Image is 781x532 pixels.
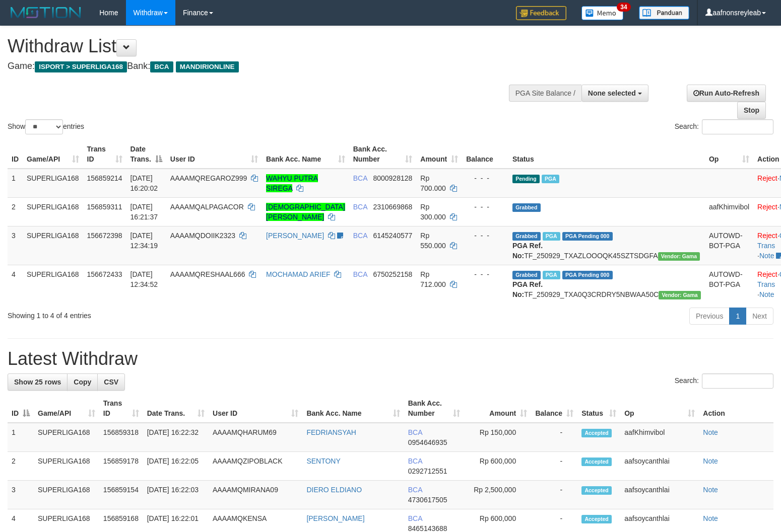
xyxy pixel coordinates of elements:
td: 1 [8,169,23,198]
td: aafsoycanthlai [620,452,699,481]
th: Bank Acc. Number: activate to sort column ascending [404,394,465,423]
button: None selected [581,85,648,102]
span: 156859311 [87,203,122,211]
span: [DATE] 16:20:02 [131,174,158,192]
span: 34 [617,3,630,12]
td: - [531,481,577,509]
th: ID [8,140,23,169]
th: Status: activate to sort column ascending [577,394,620,423]
span: Copy 2310669868 to clipboard [373,203,412,211]
span: Vendor URL: https://trx31.1velocity.biz [659,291,701,299]
a: FEDRIANSYAH [306,428,356,436]
td: TF_250929_TXA0Q3CRDRY5NBWAA50C [508,265,705,303]
img: panduan.png [639,6,689,20]
span: [DATE] 12:34:19 [131,232,158,250]
td: 2 [8,197,23,226]
span: Copy 4730617505 to clipboard [408,496,447,504]
h1: Withdraw List [8,36,510,56]
span: None selected [588,89,636,97]
th: Date Trans.: activate to sort column ascending [143,394,209,423]
a: Copy [67,373,98,391]
span: BCA [408,514,422,522]
th: Status [508,140,705,169]
span: Accepted [581,429,612,437]
td: SUPERLIGA168 [23,265,83,303]
a: DIERO ELDIANO [306,486,362,494]
td: 1 [8,423,34,452]
span: PGA Pending [562,271,613,279]
span: Copy 6750252158 to clipboard [373,270,412,278]
a: 1 [729,308,746,325]
td: Rp 150,000 [464,423,531,452]
span: Rp 300.000 [420,203,446,221]
span: Pending [512,175,540,183]
th: Bank Acc. Name: activate to sort column ascending [262,140,349,169]
a: Note [703,457,718,465]
th: User ID: activate to sort column ascending [209,394,302,423]
span: AAAAMQRESHAAL666 [170,270,245,278]
span: Accepted [581,515,612,523]
td: aafsoycanthlai [620,481,699,509]
span: Rp 712.000 [420,270,446,288]
div: Showing 1 to 4 of 4 entries [8,307,318,321]
span: Marked by aafsoycanthlai [543,271,560,279]
th: Balance [462,140,508,169]
span: Copy 0292712551 to clipboard [408,467,447,475]
div: - - - [466,231,504,241]
span: BCA [408,428,422,436]
a: Reject [757,232,777,240]
span: BCA [353,203,367,211]
th: ID: activate to sort column descending [8,394,34,423]
span: [DATE] 16:21:37 [131,203,158,221]
td: 3 [8,226,23,265]
span: Copy 6145240577 to clipboard [373,232,412,240]
span: Grabbed [512,232,541,241]
label: Search: [675,119,773,134]
h1: Latest Withdraw [8,349,773,369]
span: Copy 0954646935 to clipboard [408,438,447,446]
span: Marked by aafsoycanthlai [543,232,560,241]
th: Bank Acc. Number: activate to sort column ascending [349,140,417,169]
span: Grabbed [512,271,541,279]
h4: Game: Bank: [8,61,510,71]
td: AAAAMQZIPOBLACK [209,452,302,481]
span: Rp 700.000 [420,174,446,192]
a: [PERSON_NAME] [266,232,324,240]
td: - [531,423,577,452]
td: SUPERLIGA168 [23,197,83,226]
td: [DATE] 16:22:05 [143,452,209,481]
span: Vendor URL: https://trx31.1velocity.biz [658,252,700,261]
span: AAAAMQALPAGACOR [170,203,244,211]
td: 2 [8,452,34,481]
td: SUPERLIGA168 [23,169,83,198]
td: SUPERLIGA168 [34,423,99,452]
input: Search: [702,119,773,134]
th: Op: activate to sort column ascending [705,140,753,169]
td: 156859154 [99,481,143,509]
th: Op: activate to sort column ascending [620,394,699,423]
span: BCA [353,232,367,240]
a: Note [703,514,718,522]
th: Game/API: activate to sort column ascending [34,394,99,423]
span: ISPORT > SUPERLIGA168 [35,61,127,72]
a: SENTONY [306,457,340,465]
td: SUPERLIGA168 [34,452,99,481]
span: [DATE] 12:34:52 [131,270,158,288]
span: BCA [150,61,173,72]
th: Amount: activate to sort column ascending [464,394,531,423]
div: - - - [466,202,504,212]
span: Accepted [581,486,612,495]
span: Accepted [581,458,612,466]
td: aafKhimvibol [705,197,753,226]
span: PGA Pending [562,232,613,241]
a: Show 25 rows [8,373,68,391]
a: Run Auto-Refresh [687,85,766,102]
th: User ID: activate to sort column ascending [166,140,262,169]
a: Reject [757,270,777,278]
td: Rp 600,000 [464,452,531,481]
span: BCA [408,486,422,494]
td: aafKhimvibol [620,423,699,452]
span: Rp 550.000 [420,232,446,250]
a: Note [759,290,774,298]
td: 156859318 [99,423,143,452]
